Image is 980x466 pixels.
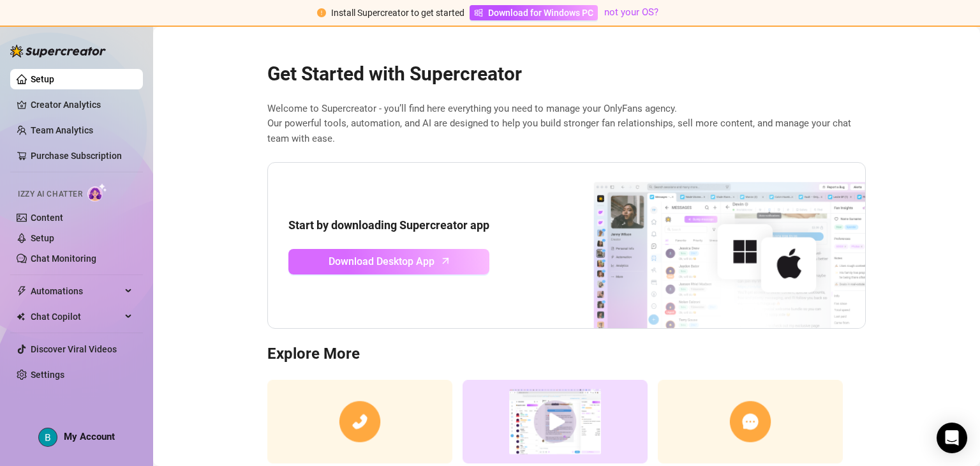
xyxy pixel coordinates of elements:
img: AI Chatter [87,183,107,202]
span: Chat Copilot [31,306,121,327]
span: Automations [31,281,121,301]
a: Chat Monitoring [31,253,96,264]
div: Open Intercom Messenger [937,423,967,453]
a: Setup [31,233,54,243]
h3: Explore More [267,344,866,365]
a: Content [31,213,63,223]
img: ACg8ocLXUjpV82Yum57vLURNmjUFDGarMGw7I44XFvsWwgJOPLWfN9g=s96-c [39,428,57,446]
a: Discover Viral Videos [31,344,117,354]
a: Setup [31,74,54,84]
span: Izzy AI Chatter [18,188,82,200]
a: Settings [31,370,64,380]
span: Welcome to Supercreator - you’ll find here everything you need to manage your OnlyFans agency. Ou... [267,101,866,147]
a: Team Analytics [31,125,93,135]
img: consulting call [267,380,452,463]
img: Chat Copilot [17,312,25,321]
h2: Get Started with Supercreator [267,62,866,86]
span: Install Supercreator to get started [331,8,464,18]
a: Download Desktop Apparrow-up [288,249,489,274]
img: supercreator demo [463,380,648,463]
span: thunderbolt [17,286,27,296]
a: not your OS? [604,6,658,18]
a: Download for Windows PC [470,5,598,20]
img: download app [546,163,865,329]
img: contact support [658,380,843,463]
span: Download Desktop App [329,253,434,269]
span: Download for Windows PC [488,6,593,20]
span: windows [474,8,483,17]
a: Creator Analytics [31,94,133,115]
span: exclamation-circle [317,8,326,17]
span: My Account [64,431,115,442]
img: logo-BBDzfeDw.svg [10,45,106,57]
strong: Start by downloading Supercreator app [288,218,489,232]
span: arrow-up [438,253,453,268]
a: Purchase Subscription [31,151,122,161]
